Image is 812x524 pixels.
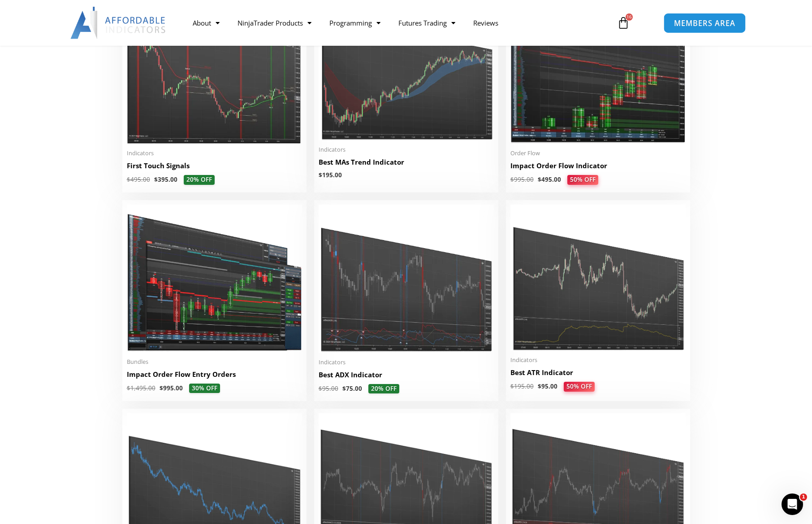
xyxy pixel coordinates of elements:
bdi: 495.00 [538,175,561,183]
a: Best ADX Indicator [319,370,494,384]
a: Futures Trading [389,13,464,33]
span: $ [510,382,514,390]
bdi: 495.00 [127,175,150,183]
span: $ [319,384,322,393]
span: Indicators [319,358,494,366]
a: 16 [604,10,643,36]
bdi: 1,495.00 [127,384,155,392]
a: Impact Order Flow Indicator [510,161,686,175]
span: $ [538,175,541,183]
h2: Best MAs Trend Indicator [319,157,494,167]
a: MEMBERS AREA [663,13,745,33]
span: 20% OFF [184,175,215,185]
span: $ [127,384,130,392]
a: First Touch Signals [127,161,302,175]
img: Best ADX Indicator [319,205,494,353]
span: 20% OFF [368,384,399,394]
span: MEMBERS AREA [674,19,735,27]
iframe: Intercom live chat [782,493,803,515]
span: Indicators [319,146,494,153]
bdi: 75.00 [342,384,362,393]
a: Impact Order Flow Entry Orders [127,370,302,384]
a: NinjaTrader Products [229,13,320,33]
bdi: 95.00 [538,382,557,390]
bdi: 995.00 [160,384,183,392]
bdi: 195.00 [319,171,342,179]
span: Bundles [127,358,302,366]
h2: First Touch Signals [127,161,302,170]
h2: Impact Order Flow Indicator [510,161,686,170]
a: Best ATR Indicator [510,368,686,382]
h2: Impact Order Flow Entry Orders [127,370,302,379]
img: Impact Order Flow Entry Orders [127,205,302,353]
bdi: 995.00 [510,175,534,183]
span: $ [319,171,322,179]
span: 16 [626,13,633,21]
h2: Best ATR Indicator [510,368,686,377]
span: $ [154,175,158,183]
span: $ [510,175,514,183]
span: $ [160,384,163,392]
a: Best MAs Trend Indicator [319,157,494,171]
h2: Best ADX Indicator [319,370,494,380]
span: 30% OFF [189,384,220,393]
a: Programming [320,13,389,33]
span: 50% OFF [564,382,595,392]
span: 50% OFF [567,175,598,185]
img: LogoAI | Affordable Indicators – NinjaTrader [70,7,167,39]
span: $ [127,175,130,183]
bdi: 95.00 [319,384,338,393]
bdi: 395.00 [154,175,177,183]
nav: Menu [184,13,607,33]
span: Indicators [510,356,686,364]
span: 1 [800,493,807,501]
span: $ [538,382,541,390]
a: About [184,13,229,33]
a: Reviews [464,13,507,33]
span: Indicators [127,149,302,157]
bdi: 195.00 [510,382,534,390]
span: Order Flow [510,149,686,157]
img: Best ATR Indicator [510,205,686,351]
span: $ [342,384,346,393]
